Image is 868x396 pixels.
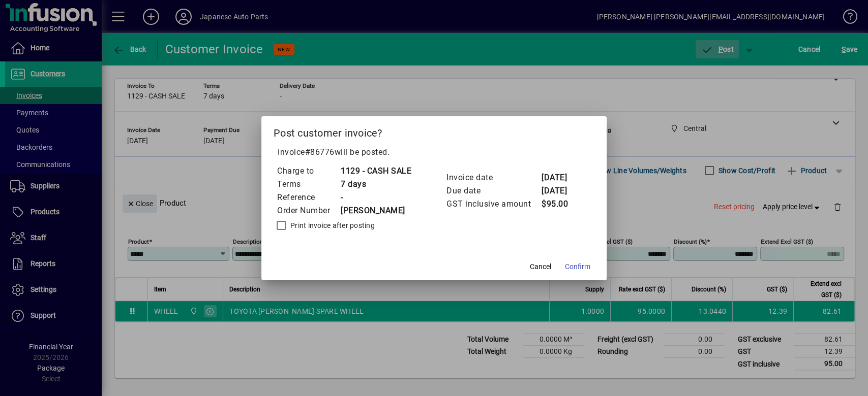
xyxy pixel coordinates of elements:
span: Confirm [565,261,590,272]
button: Cancel [524,258,557,276]
p: Invoice will be posted . [274,146,594,158]
h2: Post customer invoice? [261,116,607,146]
td: Charge to [277,164,340,178]
td: $95.00 [541,197,582,211]
td: 7 days [340,178,411,191]
td: 1129 - CASH SALE [340,164,411,178]
td: Order Number [277,204,340,217]
td: [DATE] [541,171,582,184]
td: Invoice date [446,171,541,184]
label: Print invoice after posting [288,220,375,230]
td: - [340,191,411,204]
td: Due date [446,184,541,197]
td: GST inclusive amount [446,197,541,211]
button: Confirm [561,258,594,276]
td: Terms [277,178,340,191]
td: [PERSON_NAME] [340,204,411,217]
span: Cancel [530,261,551,272]
span: #86776 [305,147,335,157]
td: Reference [277,191,340,204]
td: [DATE] [541,184,582,197]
